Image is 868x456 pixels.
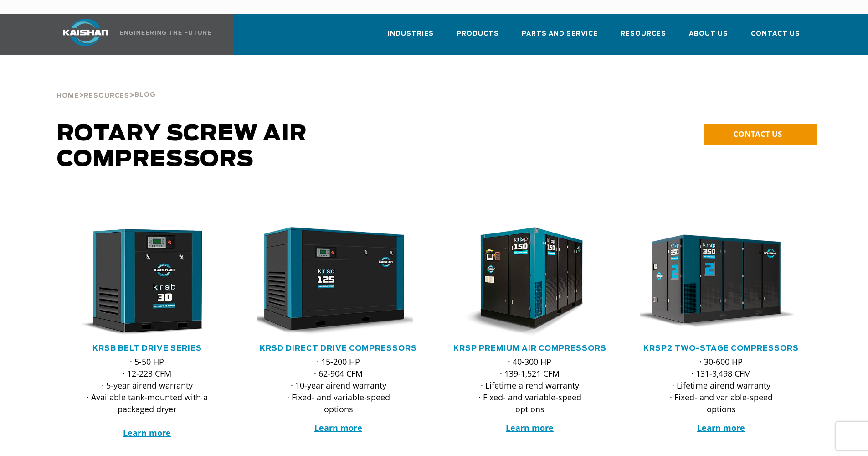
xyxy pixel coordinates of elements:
span: Resources [84,93,129,99]
span: Blog [134,92,156,98]
a: KRSD Direct Drive Compressors [260,345,417,352]
img: Engineering the future [120,31,211,35]
a: Resources [621,22,666,53]
a: Parts and Service [522,22,598,53]
div: krsb30 [66,227,228,337]
img: krsd125 [251,227,413,337]
img: kaishan logo [51,19,120,46]
a: KRSB Belt Drive Series [92,345,202,352]
a: KRSP2 Two-Stage Compressors [643,345,799,352]
a: KRSP Premium Air Compressors [453,345,606,352]
p: · 5-50 HP · 12-223 CFM · 5-year airend warranty · Available tank-mounted with a packaged dryer [84,356,210,439]
span: CONTACT US [733,129,782,139]
a: Learn more [697,422,745,433]
span: Home [56,93,79,99]
img: krsp350 [633,227,796,337]
p: · 30-600 HP · 131-3,498 CFM · Lifetime airend warranty · Fixed- and variable-speed options [658,356,784,415]
span: Products [457,29,499,39]
span: Rotary Screw Air Compressors [57,123,307,171]
p: · 40-300 HP · 139-1,521 CFM · Lifetime airend warranty · Fixed- and variable-speed options [467,356,593,415]
a: CONTACT US [704,124,817,145]
span: Industries [388,29,434,39]
p: · 15-200 HP · 62-904 CFM · 10-year airend warranty · Fixed- and variable-speed options [276,356,401,415]
img: krsb30 [59,227,221,337]
span: Resources [621,29,666,39]
a: Learn more [123,427,171,438]
div: krsd125 [257,227,420,337]
a: Learn more [314,422,362,433]
img: krsp150 [442,227,604,337]
a: Resources [84,91,129,99]
a: Learn more [506,422,554,433]
a: About Us [689,22,728,53]
a: Industries [388,22,434,53]
a: Contact Us [751,22,800,53]
div: krsp150 [449,227,611,337]
span: Contact Us [751,29,800,39]
a: Products [457,22,499,53]
div: krsp350 [640,227,802,337]
a: Kaishan USA [51,14,213,55]
div: > > [56,68,156,103]
span: Parts and Service [522,29,598,39]
a: Home [56,91,79,99]
span: About Us [689,29,728,39]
